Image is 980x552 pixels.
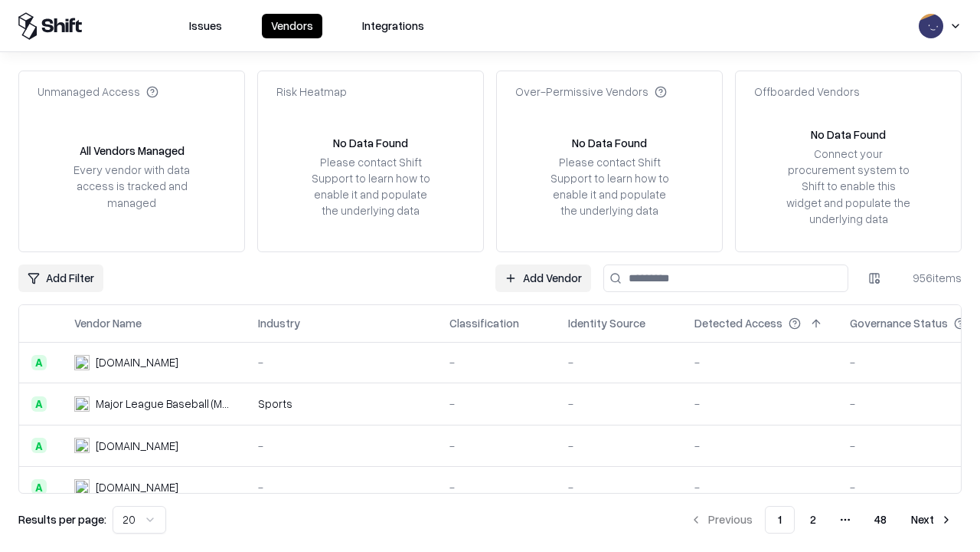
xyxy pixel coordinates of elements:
div: - [568,354,670,370]
div: - [694,479,825,495]
div: Over-Permissive Vendors [515,84,667,100]
div: - [568,396,670,412]
div: No Data Found [333,135,408,151]
div: All Vendors Managed [80,143,185,159]
div: - [694,354,825,370]
button: Add Filter [18,264,103,292]
div: Connect your procurement system to Shift to enable this widget and populate the underlying data [785,146,912,227]
div: - [258,354,425,370]
div: - [568,438,670,454]
div: No Data Found [572,135,647,151]
div: - [258,438,425,454]
img: wixanswers.com [74,438,90,453]
div: A [31,396,47,412]
div: Detected Access [694,315,782,331]
div: - [449,396,544,412]
a: Add Vendor [495,264,591,292]
div: Classification [449,315,519,331]
div: Please contact Shift Support to learn how to enable it and populate the underlying data [546,154,673,219]
div: [DOMAIN_NAME] [96,479,178,495]
div: Offboarded Vendors [754,84,860,100]
div: Please contact Shift Support to learn how to enable it and populate the underlying data [307,154,434,219]
div: [DOMAIN_NAME] [96,438,178,454]
nav: pagination [681,506,962,534]
div: - [449,354,544,370]
div: A [31,355,47,370]
div: [DOMAIN_NAME] [96,354,178,370]
div: Risk Heatmap [276,84,347,100]
div: Major League Baseball (MLB) [96,396,234,412]
button: 1 [765,506,795,534]
div: A [31,479,47,495]
div: - [258,479,425,495]
button: 2 [798,506,828,534]
div: Identity Source [568,315,645,331]
div: - [568,479,670,495]
img: pathfactory.com [74,355,90,370]
div: - [449,479,544,495]
div: No Data Found [811,127,886,143]
img: Major League Baseball (MLB) [74,396,90,412]
button: Issues [180,14,231,38]
div: Every vendor with data access is tracked and managed [68,162,195,210]
div: A [31,438,47,453]
div: Unmanaged Access [38,84,158,100]
div: 956 items [900,270,962,286]
div: Industry [258,315,300,331]
img: boxed.com [74,479,90,495]
button: Integrations [353,14,433,38]
button: Next [902,506,962,534]
p: Results per page: [18,511,106,527]
div: Governance Status [850,315,948,331]
div: - [449,438,544,454]
div: - [694,396,825,412]
button: Vendors [262,14,322,38]
div: Vendor Name [74,315,142,331]
button: 48 [862,506,899,534]
div: - [694,438,825,454]
div: Sports [258,396,425,412]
